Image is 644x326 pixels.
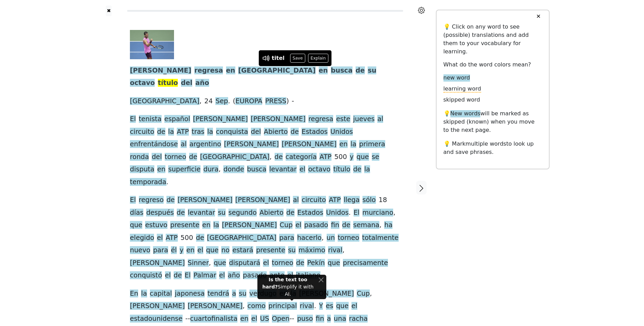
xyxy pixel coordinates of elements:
span: En [130,290,138,298]
span: al [181,140,186,149]
span: el [351,302,357,311]
span: New words [450,110,481,117]
span: , [243,302,245,311]
span: de [166,196,175,204]
span: días [130,209,143,217]
span: estará [232,246,253,255]
strong: Is the text too hard? [262,277,307,290]
span: del [181,79,192,87]
span: la [213,221,219,230]
span: . [228,97,230,106]
span: la [141,290,147,298]
span: , [379,221,381,230]
span: al [293,196,299,204]
span: y [350,153,354,161]
span: tendrá [207,290,229,298]
span: él [171,246,177,255]
span: de [290,128,299,136]
span: , [343,246,345,255]
span: regresa [308,115,333,124]
span: presente [256,246,285,255]
p: 💡 Mark to look up and save phrases. [443,140,542,156]
span: Palmar [193,271,216,280]
span: el [295,221,301,230]
span: US [260,315,269,323]
span: [PERSON_NAME] [177,196,232,204]
button: Explain [308,54,328,63]
span: capital [150,290,172,298]
span: de [296,259,304,267]
button: Save [290,54,305,63]
span: . [314,302,316,311]
span: Sinner [188,259,209,267]
span: Y [319,302,323,311]
span: [PERSON_NAME] [130,302,185,311]
p: 💡 Click on any word to see (possible) translations and add them to your vocabulary for learning. [443,23,542,56]
span: El [130,115,136,124]
span: Unidos [330,128,353,136]
span: racha [349,315,368,323]
span: título [158,79,178,87]
span: una [334,315,346,323]
span: Cup [280,221,293,230]
span: en [186,246,195,255]
span: verdugo [249,290,277,298]
span: de [286,209,295,217]
span: dura [203,165,218,174]
span: , [269,153,272,161]
span: hacerlo [297,234,321,242]
span: octavo [130,79,155,87]
span: en [339,140,348,149]
span: 500 [334,153,347,161]
span: regresa [194,66,223,75]
span: temporada [130,178,166,187]
span: El [185,271,191,280]
span: [PERSON_NAME] [299,290,354,298]
span: no [221,246,229,255]
span: regreso [139,196,164,204]
span: ATP [166,234,178,242]
span: levantar [269,165,297,174]
span: este [336,115,350,124]
span: . [320,271,323,280]
span: de [157,128,165,136]
span: busca [331,66,352,75]
span: después [146,209,174,217]
span: [GEOGRAPHIC_DATA] [130,97,200,106]
span: la [207,128,213,136]
span: el [197,246,203,255]
span: como [247,302,266,311]
span: de [275,153,283,161]
div: Simplify it with AI. [260,276,316,298]
span: El [354,209,359,217]
span: se [372,153,379,161]
span: de [353,165,361,174]
span: es [326,302,334,311]
span: en [202,221,211,230]
span: , [200,97,202,106]
span: de [177,209,185,217]
button: ✖ [106,6,112,16]
span: su [218,209,225,217]
span: presente [170,221,200,230]
span: -- [289,315,294,323]
span: - [292,97,294,106]
span: principal [268,302,297,311]
span: llega [344,196,359,204]
span: de [356,66,365,75]
span: fin [316,315,324,323]
span: el [219,271,225,280]
span: estuvo [145,221,167,230]
button: ✕ [532,10,545,23]
span: busca [247,165,267,174]
span: que [214,259,226,267]
span: elegido [130,234,154,242]
span: ha [384,221,392,230]
span: su [239,290,246,298]
span: el [299,165,305,174]
span: enfrentándose [130,140,178,149]
span: Sep [215,97,228,106]
span: para [279,234,294,242]
span: , [321,234,324,242]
